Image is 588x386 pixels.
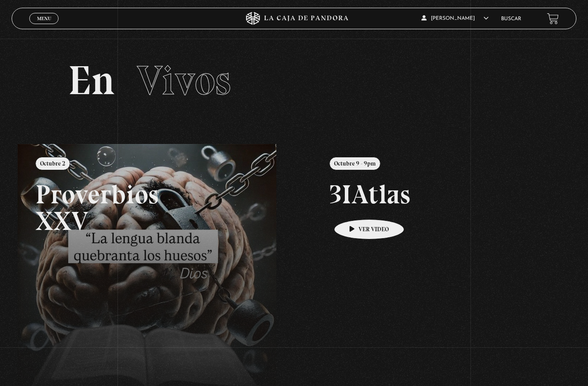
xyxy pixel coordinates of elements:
span: Cerrar [34,23,54,29]
span: Menu [37,16,51,21]
span: Vivos [137,56,231,105]
span: [PERSON_NAME] [421,16,489,21]
a: Buscar [501,16,521,21]
h2: En [68,60,520,101]
a: View your shopping cart [547,12,559,24]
